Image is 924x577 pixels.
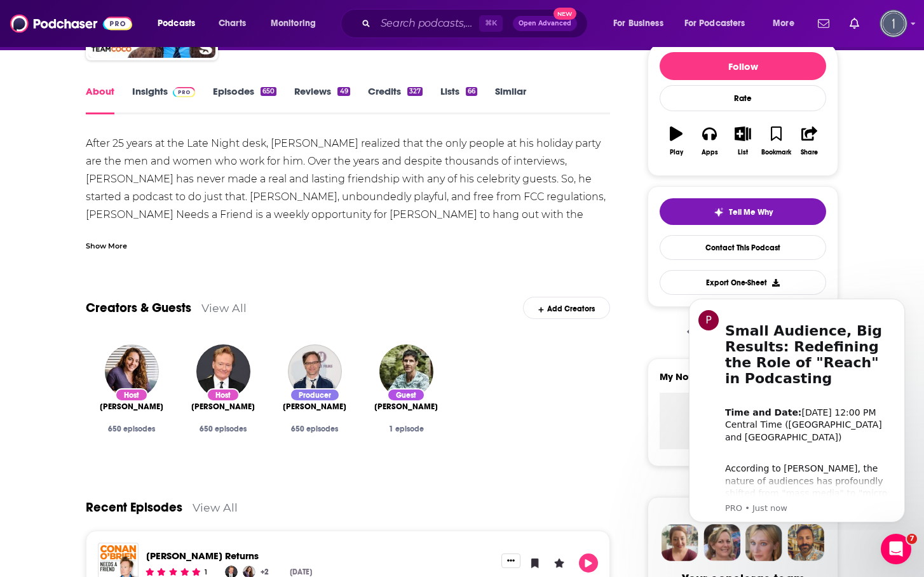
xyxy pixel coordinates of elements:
button: Apps [693,118,726,164]
button: Show profile menu [880,10,907,37]
button: open menu [149,13,212,34]
span: [PERSON_NAME] [374,402,438,412]
button: Open AdvancedNew [513,16,577,31]
button: open menu [262,13,332,34]
button: open menu [676,13,764,34]
a: View All [193,501,238,514]
a: Charts [210,13,254,34]
button: Leave a Rating [550,553,569,573]
span: 7 [907,534,917,544]
div: Community Rating: 5 out of 5 [144,567,202,577]
span: Podcasts [158,15,195,32]
div: 650 episodes [96,424,167,433]
a: Matt Gourley [283,402,346,412]
a: About [86,85,114,114]
button: Bookmark [759,118,792,164]
button: Follow [660,52,826,80]
button: Show More Button [501,553,520,567]
a: Show notifications dropdown [813,13,834,34]
button: Play [579,553,598,573]
div: Add Creators [523,297,610,319]
button: open menu [764,13,810,34]
span: For Business [613,15,663,32]
span: [PERSON_NAME] [191,402,255,412]
button: tell me why sparkleTell Me Why [660,198,826,225]
img: Michael Louis Diamond [379,344,433,398]
div: Apps [702,149,718,156]
a: Reviews49 [294,85,350,114]
img: tell me why sparkle [714,207,724,217]
a: Recent Episodes [86,499,182,515]
div: Rate [660,85,826,111]
a: Credits327 [368,85,423,114]
span: More [773,15,794,32]
input: Search podcasts, credits, & more... [376,13,479,34]
a: Creators & Guests [86,300,191,316]
span: Tell Me Why [729,207,773,217]
img: Sona Movsesian [105,344,159,398]
label: My Notes [660,370,826,393]
span: ⌘ K [479,15,503,32]
div: 650 episodes [279,424,350,433]
div: 49 [337,87,350,96]
img: Jon Profile [787,524,824,561]
img: User Profile [880,10,907,37]
div: 327 [407,87,423,96]
span: For Podcasters [684,15,745,32]
button: List [726,118,759,164]
span: [PERSON_NAME] [283,402,346,412]
span: [PERSON_NAME] [100,402,163,412]
span: Charts [219,15,246,32]
button: open menu [604,13,679,34]
button: Export One-Sheet [660,270,826,295]
span: New [554,8,576,20]
div: 650 [261,87,276,96]
div: Guest [387,388,425,402]
div: 650 episodes [187,424,259,433]
a: Episodes650 [213,85,276,114]
div: [DATE] [290,567,312,576]
a: Michael Louis Diamond [374,402,438,412]
img: Jules Profile [745,524,782,561]
div: Search podcasts, credits, & more... [353,9,600,38]
a: Similar [495,85,526,114]
img: Podchaser Pro [173,87,195,97]
img: Matt Gourley [288,344,342,398]
a: View All [201,301,247,315]
img: Barbara Profile [703,524,740,561]
div: Play [670,149,683,156]
div: List [738,149,748,156]
a: Show notifications dropdown [845,13,864,34]
div: Producer [290,388,340,402]
div: 1 [205,568,207,576]
div: Share [801,149,818,156]
a: Contact This Podcast [660,235,826,260]
button: Play [660,118,693,164]
div: 1 episode [370,424,442,433]
div: Host [207,388,240,402]
img: Podchaser - Follow, Share and Rate Podcasts [10,11,132,36]
div: Bookmark [761,149,791,156]
a: Sona Movsesian [100,402,163,412]
span: Open Advanced [519,20,571,27]
img: Conan O'Brien [196,344,250,398]
div: After 25 years at the Late Night desk, [PERSON_NAME] realized that the only people at his holiday... [86,135,610,313]
iframe: Intercom live chat [881,534,911,564]
span: Monitoring [271,15,316,32]
span: Logged in as sarahrusso [880,10,907,37]
a: InsightsPodchaser Pro [132,85,195,114]
a: Lists66 [440,85,477,114]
